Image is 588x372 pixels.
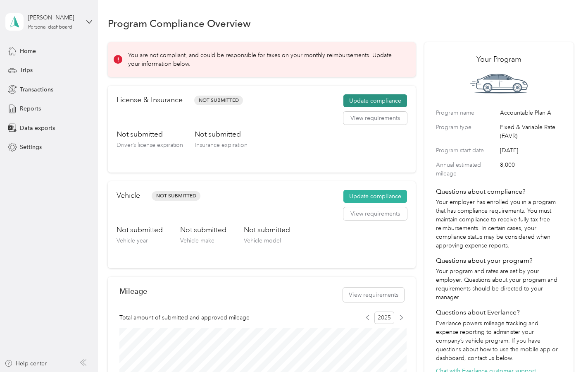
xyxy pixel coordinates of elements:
[117,94,183,106] h2: License & Insurance
[244,225,290,235] h3: Not submitted
[117,190,140,201] h2: Vehicle
[436,187,562,197] h4: Questions about compliance?
[117,142,183,149] span: Driver’s license expiration
[436,256,562,266] h4: Questions about your program?
[180,225,226,235] h3: Not submitted
[20,124,55,132] span: Data exports
[500,146,562,155] span: [DATE]
[436,307,562,317] h4: Questions about Everlance?
[244,237,281,244] span: Vehicle model
[20,66,33,74] span: Trips
[119,287,147,295] h2: Mileage
[5,359,47,368] button: Help center
[343,190,407,203] button: Update compliance
[436,267,562,302] p: Your program and rates are set by your employer. Questions about your program and requirements sh...
[436,108,497,117] label: Program name
[20,47,36,55] span: Home
[117,129,183,139] h3: Not submitted
[542,326,588,372] iframe: Everlance-gr Chat Button Frame
[436,123,497,140] label: Program type
[436,54,562,65] h2: Your Program
[20,143,42,151] span: Settings
[108,19,251,28] h1: Program Compliance Overview
[20,104,41,113] span: Reports
[28,13,80,22] div: [PERSON_NAME]
[195,129,248,139] h3: Not submitted
[500,123,562,140] span: Fixed & Variable Rate (FAVR)
[119,313,250,322] span: Total amount of submitted and approved mileage
[436,198,562,250] p: Your employer has enrolled you in a program that has compliance requirements. You must maintain c...
[194,96,243,105] span: Not Submitted
[20,85,53,94] span: Transactions
[180,237,214,244] span: Vehicle make
[500,161,562,178] span: 8,000
[436,319,562,362] p: Everlance powers mileage tracking and expense reporting to administer your company’s vehicle prog...
[343,207,407,221] button: View requirements
[436,161,497,178] label: Annual estimated mileage
[374,312,394,324] span: 2025
[128,51,404,68] p: You are not compliant, and could be responsible for taxes on your monthly reimbursements. Update ...
[152,191,200,201] span: Not Submitted
[343,288,404,302] button: View requirements
[343,112,407,125] button: View requirements
[117,225,163,235] h3: Not submitted
[28,25,72,30] div: Personal dashboard
[343,94,407,108] button: Update compliance
[195,142,248,149] span: Insurance expiration
[117,237,148,244] span: Vehicle year
[500,108,562,117] span: Accountable Plan A
[436,146,497,155] label: Program start date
